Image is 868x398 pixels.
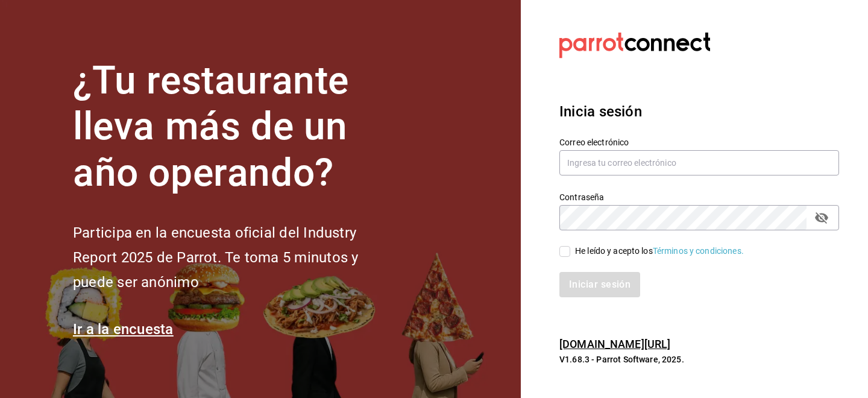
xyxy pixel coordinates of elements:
[559,192,839,201] label: Contraseña
[559,353,839,365] p: V1.68.3 - Parrot Software, 2025.
[73,58,398,197] h1: ¿Tu restaurante lleva más de un año operando?
[653,246,744,256] a: Términos y condiciones.
[73,321,174,338] a: Ir a la encuesta
[73,221,398,294] h2: Participa en la encuesta oficial del Industry Report 2025 de Parrot. Te toma 5 minutos y puede se...
[559,137,839,146] label: Correo electrónico
[559,101,839,122] h3: Inicia sesión
[559,338,670,350] a: [DOMAIN_NAME][URL]
[559,150,839,175] input: Ingresa tu correo electrónico
[575,245,744,257] div: He leído y acepto los
[811,207,832,228] button: passwordField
